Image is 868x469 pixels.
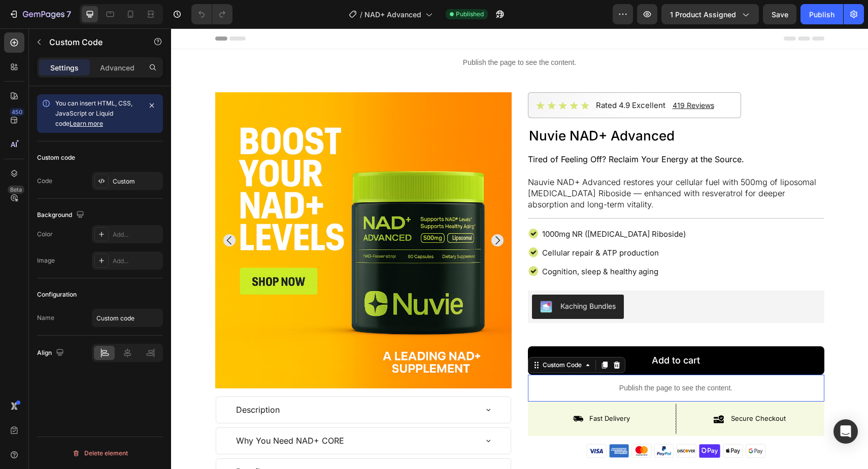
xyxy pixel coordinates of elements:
p: Settings [50,62,79,73]
h2: Nuvie NAD+ Advanced [357,98,653,117]
div: Undo/Redo [191,4,232,24]
button: Publish [800,4,843,24]
img: KachingBundles.png [369,272,381,284]
button: Save [763,4,796,24]
div: Custom [113,177,160,186]
span: You can insert HTML, CSS, JavaScript or Liquid code [55,99,132,127]
img: gempages_548174873789203600-7ab2df25-2cba-468c-b60e-f79c97591084.svg [415,415,595,429]
div: Configuration [37,290,77,299]
p: Secure Checkout [560,384,615,396]
img: gempages_548174873789203600-83b0f310-2971-409a-ba79-3b145a991b74.svg [357,237,368,248]
p: Cellular repair & ATP production [371,218,516,231]
p: Rated 4.9 Excellent [425,70,494,84]
span: Save [772,10,788,19]
button: Delete element [37,445,163,461]
div: Publish [809,9,834,20]
button: 1 product assigned [661,4,759,24]
p: Advanced [100,62,135,73]
span: Published [456,10,484,19]
button: Kaching Bundles [361,266,453,291]
p: Why You Need NAD+ CORE [65,405,173,420]
div: Align [37,346,66,360]
img: gempages_548174873789203600-83b0f310-2971-409a-ba79-3b145a991b74.svg [357,219,368,230]
button: 7 [4,4,76,24]
span: NAD+ Advanced [364,9,421,20]
div: Color [37,230,53,239]
div: Kaching Bundles [389,272,445,283]
img: gempages_548174873789203600-83b0f310-2971-409a-ba79-3b145a991b74.svg [357,200,368,211]
p: Nauvie NAD+ Advanced restores your cellular fuel with 500mg of liposomal [MEDICAL_DATA] Riboside ... [357,149,645,182]
p: Publish the page to see the content. [357,354,653,365]
div: Add... [113,257,160,266]
div: Background [37,208,86,222]
b: Tired of Feeling Off? Reclaim Your Energy at the Source. [357,126,573,136]
div: Custom Code [370,332,413,341]
p: 7 [66,8,71,20]
p: 1000mg NR ([MEDICAL_DATA] Riboside) [371,199,516,212]
div: Open Intercom Messenger [833,419,858,444]
p: Benefits [65,436,95,451]
div: Image [37,256,55,265]
img: gempages_548174873789203600-21f18db3-f76e-4d36-bde9-72e6353ed3fc.png [542,386,553,395]
div: Name [37,313,54,322]
button: Carousel Next Arrow [320,206,332,218]
div: Code [37,176,52,186]
div: Beta [8,186,24,194]
p: Description [65,374,109,389]
p: Fast Delivery [418,384,459,396]
iframe: Design area [171,28,868,469]
u: 419 Reviews [502,73,543,81]
p: Cognition, sleep & healthy aging [371,236,516,250]
div: Add... [113,230,160,239]
div: 450 [10,108,24,116]
div: Delete element [72,447,128,459]
span: / [360,9,362,20]
button: Add to cart [357,318,653,346]
p: Custom Code [49,36,136,48]
img: gempages_548174873789203600-8ecbf288-7895-4844-9a18-f112e285b02b.png [402,387,412,394]
div: Custom code [37,153,75,162]
a: Learn more [70,120,103,127]
div: Add to cart [481,324,529,340]
span: 1 product assigned [670,9,736,20]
